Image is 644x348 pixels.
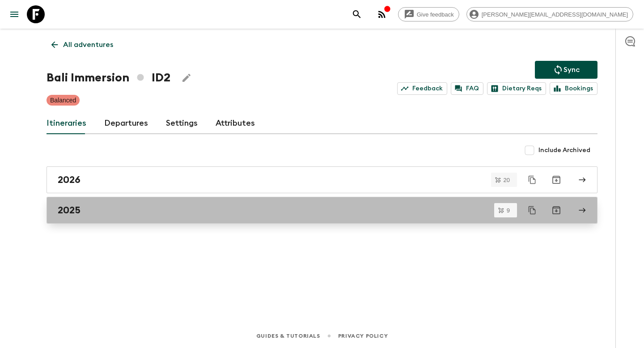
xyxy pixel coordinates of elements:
button: Duplicate [524,202,540,218]
span: 9 [501,208,515,213]
a: FAQ [451,82,483,95]
span: Include Archived [538,146,590,155]
a: Feedback [397,82,447,95]
div: [PERSON_NAME][EMAIL_ADDRESS][DOMAIN_NAME] [466,7,633,21]
button: Archive [547,201,565,219]
h2: 2025 [58,204,80,216]
p: All adventures [63,39,113,50]
button: Duplicate [524,172,540,188]
a: 2025 [47,197,597,224]
a: Departures [104,113,148,134]
a: Attributes [216,113,255,134]
span: Give feedback [412,11,459,18]
button: search adventures [348,5,366,23]
a: Dietary Reqs [487,82,546,95]
span: 20 [498,177,515,183]
p: Balanced [50,96,76,105]
a: 2026 [47,166,597,193]
a: Privacy Policy [338,331,388,341]
a: Bookings [550,82,597,95]
a: Itineraries [47,113,86,134]
a: Give feedback [398,7,459,21]
a: Guides & Tutorials [256,331,320,341]
p: Sync [563,64,580,75]
h1: Bali Immersion ID2 [47,69,170,87]
button: menu [5,5,23,23]
h2: 2026 [58,174,80,186]
button: Sync adventure departures to the booking engine [535,61,597,79]
button: Archive [547,171,565,189]
span: [PERSON_NAME][EMAIL_ADDRESS][DOMAIN_NAME] [477,11,633,18]
a: All adventures [47,36,118,54]
a: Settings [166,113,198,134]
button: Edit Adventure Title [178,69,195,87]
